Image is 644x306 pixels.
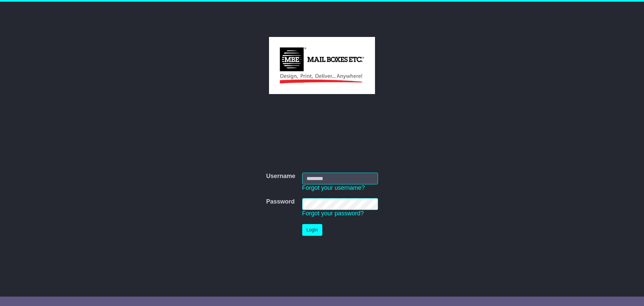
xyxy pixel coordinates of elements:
[302,184,365,191] a: Forgot your username?
[302,210,364,217] a: Forgot your password?
[302,224,322,236] button: Login
[266,198,294,206] label: Password
[269,37,375,94] img: MBE Australia
[266,173,295,180] label: Username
